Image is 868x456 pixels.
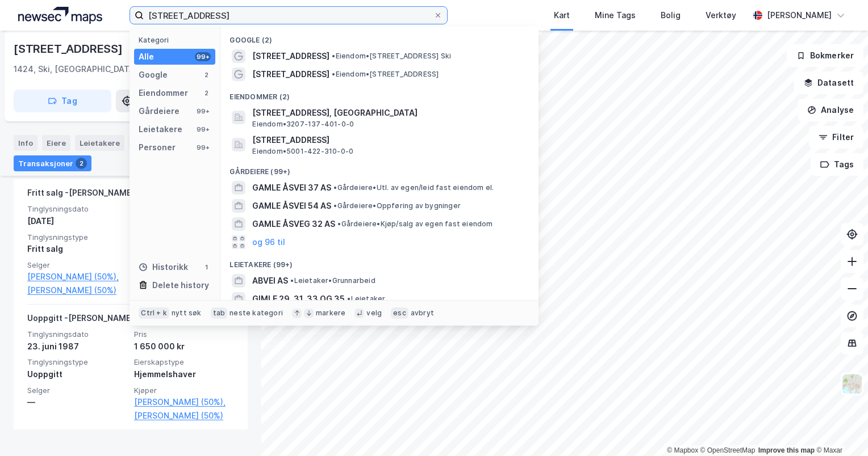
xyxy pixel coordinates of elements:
div: nytt søk [172,309,202,318]
div: Datasett [129,135,172,151]
span: • [290,276,294,285]
span: ABVEI AS [252,274,288,288]
div: velg [366,309,382,318]
div: Gårdeiere [139,104,180,118]
span: Tinglysningsdato [27,204,127,214]
input: Søk på adresse, matrikkel, gårdeiere, leietakere eller personer [144,7,433,24]
a: [PERSON_NAME] (50%) [134,409,234,423]
span: Eiendom • 3207-137-401-0-0 [252,120,354,129]
span: Gårdeiere • Oppføring av bygninger [333,201,461,210]
span: [STREET_ADDRESS] [252,67,329,81]
div: Ctrl + k [139,307,169,319]
div: Uoppgitt - [PERSON_NAME] flere [27,311,155,330]
div: [STREET_ADDRESS] [14,40,125,58]
div: Personer [139,141,176,154]
div: 2 [202,70,211,79]
div: 99+ [195,125,211,134]
span: • [333,201,337,210]
button: Bokmerker [787,44,863,67]
div: [DATE] [27,214,127,228]
div: Eiendommer (2) [220,83,539,104]
span: Gårdeiere • Kjøp/salg av egen fast eiendom [337,219,493,229]
span: • [347,294,350,303]
span: [STREET_ADDRESS] [252,133,525,147]
span: Tinglysningstype [27,233,127,242]
span: GAMLE ÅSVEI 54 AS [252,199,331,213]
div: Historikk [139,260,188,274]
div: Alle [139,50,154,64]
span: Eiendom • 5001-422-310-0-0 [252,147,353,156]
div: Eiere [42,135,70,151]
div: 99+ [195,107,211,116]
div: Eiendommer [139,86,188,100]
div: — [27,395,127,409]
span: Eiendom • [STREET_ADDRESS] [332,70,439,79]
span: • [333,183,337,192]
div: 23. juni 1987 [27,340,127,353]
span: Selger [27,260,127,270]
a: [PERSON_NAME] (50%), [134,395,234,409]
div: Mine Tags [595,9,636,22]
span: Selger [27,386,127,395]
span: • [337,219,341,228]
div: Bolig [661,9,681,22]
button: Analyse [798,99,863,121]
div: Leietakere [75,135,124,151]
div: Delete history [152,278,209,292]
span: Pris [134,330,234,339]
span: GAMLE ÅSVEI 37 AS [252,181,331,195]
div: Kart [554,9,570,22]
span: Gårdeiere • Utl. av egen/leid fast eiendom el. [333,183,494,192]
span: Tinglysningstype [27,357,127,367]
div: 2 [76,158,87,169]
div: Fritt salg - [PERSON_NAME] flere [27,186,156,204]
div: tab [211,307,228,319]
span: Leietaker [347,294,385,303]
div: 1424, Ski, [GEOGRAPHIC_DATA] [14,62,137,76]
button: og 96 til [252,235,285,249]
span: • [332,70,335,78]
div: Info [14,135,37,151]
div: Uoppgitt [27,368,127,381]
a: OpenStreetMap [700,446,756,454]
span: Eiendom • [STREET_ADDRESS] Ski [332,52,451,61]
div: Leietakere [139,123,182,136]
button: Tags [811,153,863,176]
div: 1 650 000 kr [134,340,234,353]
div: 1 [202,263,211,272]
div: Kategori [139,36,215,44]
div: 99+ [195,52,211,61]
span: Tinglysningsdato [27,330,127,339]
div: Transaksjoner [14,155,91,171]
span: GAMLE ÅSVEG 32 AS [252,217,335,231]
img: Z [841,373,863,395]
a: Mapbox [667,446,698,454]
span: Eierskapstype [134,357,234,367]
div: Verktøy [706,9,736,22]
span: • [332,52,335,60]
div: Hjemmelshaver [134,368,234,381]
button: Datasett [794,71,863,94]
div: Google [139,68,168,82]
div: Leietakere (99+) [220,251,539,272]
div: neste kategori [229,309,283,318]
div: [PERSON_NAME] [767,9,832,22]
div: 2 [202,88,211,98]
span: GIMLE 29, 31, 33 OG 35 [252,292,345,306]
a: [PERSON_NAME] (50%) [27,284,127,297]
div: avbryt [411,309,434,318]
div: esc [391,307,408,319]
div: 99+ [195,143,211,152]
a: [PERSON_NAME] (50%), [27,270,127,284]
span: Leietaker • Grunnarbeid [290,276,375,285]
span: Kjøper [134,386,234,395]
div: Google (2) [220,27,539,47]
div: Gårdeiere (99+) [220,158,539,179]
div: Fritt salg [27,242,127,256]
div: markere [316,309,345,318]
iframe: Chat Widget [811,402,868,456]
button: Tag [14,90,111,112]
img: logo.a4113a55bc3d86da70a041830d287a7e.svg [18,7,102,24]
button: Filter [809,126,863,149]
